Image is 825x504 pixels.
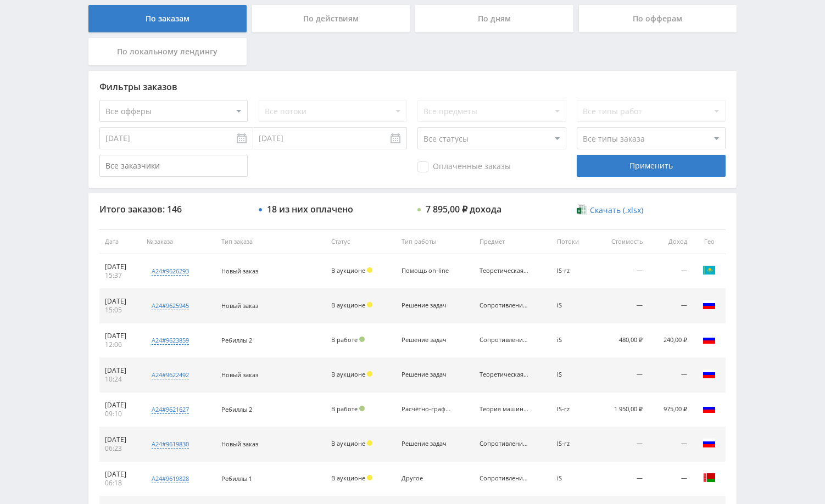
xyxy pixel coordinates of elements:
[480,475,529,482] div: Сопротивление материалов
[480,337,529,344] div: Сопротивление материалов
[152,267,189,276] div: a24#9626293
[105,271,136,280] div: 15:37
[648,323,693,358] td: 240,00 ₽
[594,358,648,393] td: —
[693,229,726,254] th: Гео
[557,475,588,482] div: iS
[252,5,410,32] div: По действиям
[367,371,372,377] span: Холд
[267,204,353,214] div: 18 из них оплачено
[480,302,529,309] div: Сопротивление материалов
[221,336,252,344] span: Ребиллы 2
[703,298,716,311] img: rus.png
[152,301,189,310] div: a24#9625945
[703,471,716,484] img: blr.png
[88,5,247,32] div: По заказам
[703,367,716,380] img: rus.png
[579,5,737,32] div: По офферам
[417,161,511,172] span: Оплаченные заказы
[402,406,451,413] div: Расчётно-графическая работа (РГР)
[402,337,451,344] div: Решение задач
[105,366,136,375] div: [DATE]
[480,440,529,447] div: Сопротивление материалов
[648,229,693,254] th: Доход
[105,401,136,410] div: [DATE]
[480,267,529,275] div: Теоретическая механика
[594,289,648,323] td: —
[331,370,365,378] span: В аукционе
[152,336,189,345] div: a24#9623859
[480,406,529,413] div: Теория машин и механизмов
[152,440,189,449] div: a24#9619830
[221,267,258,275] span: Новый заказ
[105,306,136,315] div: 15:05
[367,440,372,446] span: Холд
[557,440,588,447] div: IS-rz
[105,375,136,384] div: 10:24
[99,229,141,254] th: Дата
[474,229,551,254] th: Предмет
[557,302,588,309] div: iS
[105,332,136,340] div: [DATE]
[415,5,573,32] div: По дням
[99,204,248,214] div: Итого заказов: 146
[648,427,693,462] td: —
[331,474,365,482] span: В аукционе
[359,337,365,342] span: Подтвержден
[221,405,252,413] span: Ребиллы 2
[703,264,716,277] img: kaz.png
[99,155,248,177] input: Все заказчики
[594,323,648,358] td: 480,00 ₽
[141,229,216,254] th: № заказа
[703,333,716,346] img: rus.png
[105,470,136,479] div: [DATE]
[152,474,189,483] div: a24#9619828
[648,254,693,289] td: —
[577,204,586,215] img: xlsx
[426,204,501,214] div: 7 895,00 ₽ дохода
[105,262,136,271] div: [DATE]
[648,358,693,393] td: —
[590,206,643,215] span: Скачать (.xlsx)
[557,406,588,413] div: IS-rz
[577,155,725,177] div: Применить
[594,229,648,254] th: Стоимость
[557,267,588,275] div: IS-rz
[221,301,258,310] span: Новый заказ
[648,289,693,323] td: —
[594,254,648,289] td: —
[557,337,588,344] div: iS
[402,302,451,309] div: Решение задач
[703,436,716,450] img: rus.png
[367,475,372,480] span: Холд
[367,267,372,273] span: Холд
[326,229,396,254] th: Статус
[577,205,643,216] a: Скачать (.xlsx)
[402,267,451,275] div: Помощь on-line
[594,462,648,496] td: —
[402,475,451,482] div: Другое
[551,229,594,254] th: Потоки
[359,406,365,411] span: Подтвержден
[221,440,258,448] span: Новый заказ
[402,371,451,378] div: Решение задач
[331,405,358,413] span: В работе
[648,393,693,427] td: 975,00 ₽
[396,229,473,254] th: Тип работы
[105,340,136,349] div: 12:06
[557,371,588,378] div: iS
[480,371,529,378] div: Теоретическая механика
[402,440,451,447] div: Решение задач
[331,301,365,309] span: В аукционе
[331,439,365,447] span: В аукционе
[105,297,136,306] div: [DATE]
[105,410,136,418] div: 09:10
[703,402,716,415] img: rus.png
[216,229,326,254] th: Тип заказа
[594,427,648,462] td: —
[367,302,372,307] span: Холд
[331,335,358,344] span: В работе
[105,444,136,453] div: 06:23
[221,371,258,379] span: Новый заказ
[152,405,189,414] div: a24#9621627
